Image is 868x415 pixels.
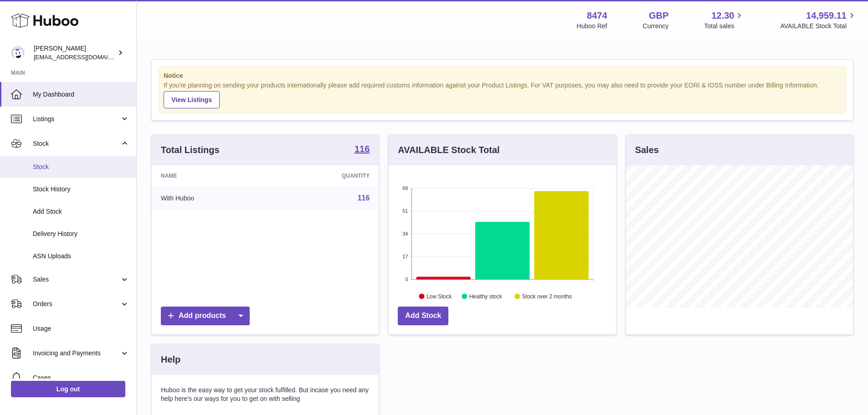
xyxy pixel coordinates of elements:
p: Huboo is the easy way to get your stock fulfilled. But incase you need any help here's our ways f... [161,386,370,403]
span: Add Stock [33,207,129,216]
span: Cases [33,374,129,382]
a: View Listings [164,91,220,108]
strong: 116 [354,144,370,154]
span: Stock [33,139,120,148]
text: Low Stock [426,293,452,299]
span: Orders [33,300,120,308]
strong: GBP [649,10,668,22]
span: Sales [33,275,120,284]
a: Add Stock [398,307,448,325]
text: 34 [403,231,408,236]
a: 12.30 Total sales [704,10,745,31]
text: 51 [403,208,408,214]
img: internalAdmin-8474@internal.huboo.com [11,46,25,60]
span: AVAILABLE Stock Total [780,22,857,31]
div: [PERSON_NAME] [34,44,116,61]
strong: 8474 [587,10,607,22]
text: 0 [406,277,408,282]
text: 17 [403,254,408,259]
text: Stock over 2 months [522,293,572,299]
h3: Total Listings [161,144,220,156]
span: 14,959.11 [806,10,847,22]
a: 116 [354,144,370,155]
span: Stock History [33,185,129,194]
div: Currency [643,22,669,31]
span: Invoicing and Payments [33,349,120,358]
text: Healthy stock [469,293,503,299]
span: Stock [33,163,129,171]
th: Name [152,165,272,186]
div: If you're planning on sending your products internationally please add required customs informati... [164,81,841,108]
a: Log out [11,381,125,397]
a: 14,959.11 AVAILABLE Stock Total [780,10,857,31]
h3: AVAILABLE Stock Total [398,144,499,156]
span: [EMAIL_ADDRESS][DOMAIN_NAME] [34,53,134,61]
a: Add products [161,307,250,325]
span: Total sales [704,22,745,31]
span: My Dashboard [33,90,129,99]
text: 68 [403,185,408,191]
span: Listings [33,115,120,123]
td: With Huboo [152,186,272,210]
span: Usage [33,324,129,333]
div: Huboo Ref [577,22,607,31]
span: ASN Uploads [33,252,129,261]
span: Delivery History [33,230,129,238]
h3: Sales [635,144,659,156]
h3: Help [161,354,180,366]
th: Quantity [272,165,379,186]
strong: Notice [164,72,841,80]
a: 116 [358,194,370,202]
span: 12.30 [711,10,734,22]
